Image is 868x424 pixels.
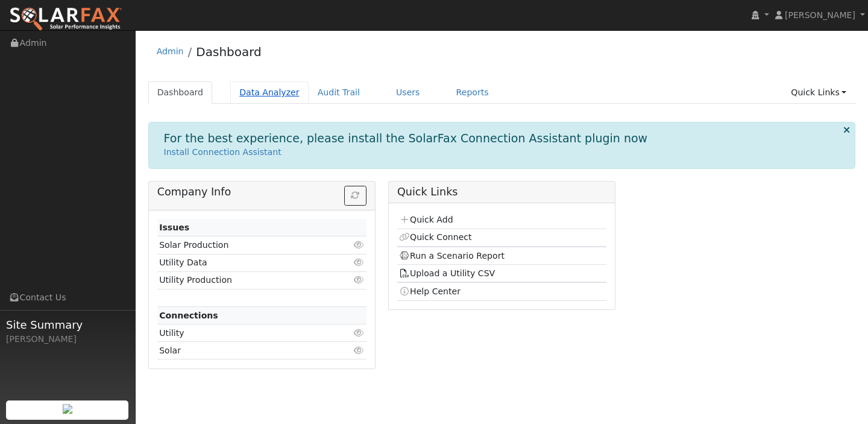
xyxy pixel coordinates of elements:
img: retrieve [63,404,72,414]
a: Quick Add [399,215,453,224]
h5: Company Info [157,186,366,198]
td: Solar Production [157,236,333,254]
a: Users [387,81,429,104]
td: Utility Production [157,271,333,289]
h1: For the best experience, please install the SolarFax Connection Assistant plugin now [164,131,648,145]
a: Audit Trail [309,81,369,104]
i: Click to view [354,329,365,337]
a: Data Analyzer [230,81,309,104]
a: Help Center [399,286,461,296]
td: Utility [157,324,333,342]
div: [PERSON_NAME] [6,333,129,346]
span: Site Summary [6,317,129,333]
span: [PERSON_NAME] [785,10,855,20]
h5: Quick Links [397,186,606,198]
a: Install Connection Assistant [164,147,281,157]
a: Quick Connect [399,232,471,242]
i: Click to view [354,258,365,267]
a: Reports [447,81,498,104]
a: Dashboard [148,81,213,104]
td: Utility Data [157,254,333,271]
strong: Connections [159,311,218,320]
a: Admin [157,46,184,56]
td: Solar [157,342,333,359]
strong: Issues [159,223,189,232]
i: Click to view [354,241,365,249]
a: Dashboard [196,45,262,59]
a: Quick Links [782,81,855,104]
a: Upload a Utility CSV [399,268,495,278]
i: Click to view [354,276,365,284]
img: SolarFax [9,7,122,32]
a: Run a Scenario Report [399,251,505,261]
i: Click to view [354,346,365,355]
